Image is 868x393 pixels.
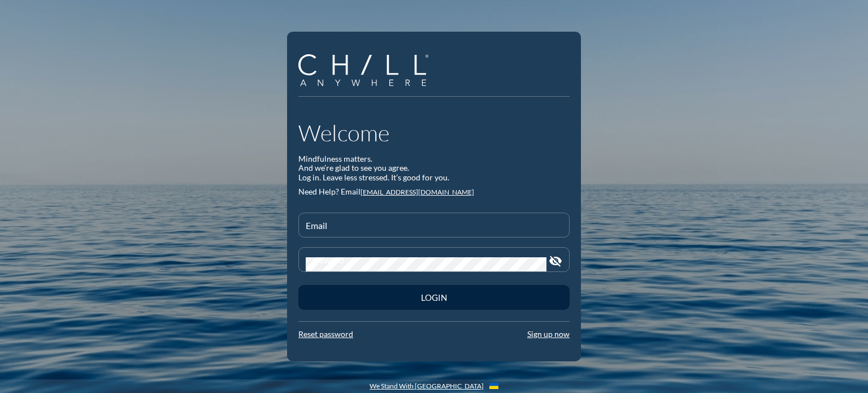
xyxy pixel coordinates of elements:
[318,292,550,303] div: Login
[306,257,546,271] input: Password
[298,285,570,310] button: Login
[370,382,484,390] a: We Stand With [GEOGRAPHIC_DATA]
[298,329,353,339] a: Reset password
[361,188,474,196] a: [EMAIL_ADDRESS][DOMAIN_NAME]
[298,187,361,196] span: Need Help? Email
[489,383,498,389] img: Flag_of_Ukraine.1aeecd60.svg
[298,154,570,183] div: Mindfulness matters. And we’re glad to see you agree. Log in. Leave less stressed. It’s good for ...
[298,54,437,88] a: Company Logo
[298,54,428,87] img: Company Logo
[298,119,570,146] h1: Welcome
[527,329,570,339] a: Sign up now
[549,254,562,268] i: visibility_off
[306,223,562,237] input: Email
